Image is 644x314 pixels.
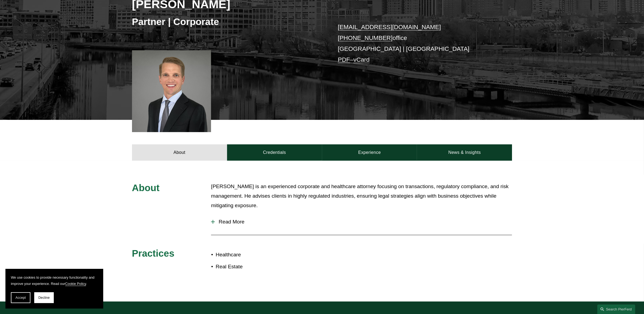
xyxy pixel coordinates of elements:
[417,144,512,161] a: News & Insights
[353,56,370,63] a: vCard
[132,182,160,193] span: About
[132,144,227,161] a: About
[338,24,441,30] a: [EMAIL_ADDRESS][DOMAIN_NAME]
[132,248,175,259] span: Practices
[216,262,322,272] p: Real Estate
[11,292,30,303] button: Accept
[11,274,98,287] p: We use cookies to provide necessary functionality and improve your experience. Read our .
[132,16,322,28] h3: Partner | Corporate
[597,304,635,314] a: Search this site
[338,35,393,41] a: [PHONE_NUMBER]
[338,56,350,63] a: PDF
[5,269,103,309] section: Cookie banner
[322,144,417,161] a: Experience
[338,22,496,66] p: office [GEOGRAPHIC_DATA] | [GEOGRAPHIC_DATA] –
[34,292,54,303] button: Decline
[65,282,86,286] a: Cookie Policy
[211,182,512,210] p: [PERSON_NAME] is an experienced corporate and healthcare attorney focusing on transactions, regul...
[38,296,50,300] span: Decline
[215,219,512,225] span: Read More
[211,215,512,229] button: Read More
[216,250,322,260] p: Healthcare
[15,296,26,300] span: Accept
[227,144,322,161] a: Credentials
